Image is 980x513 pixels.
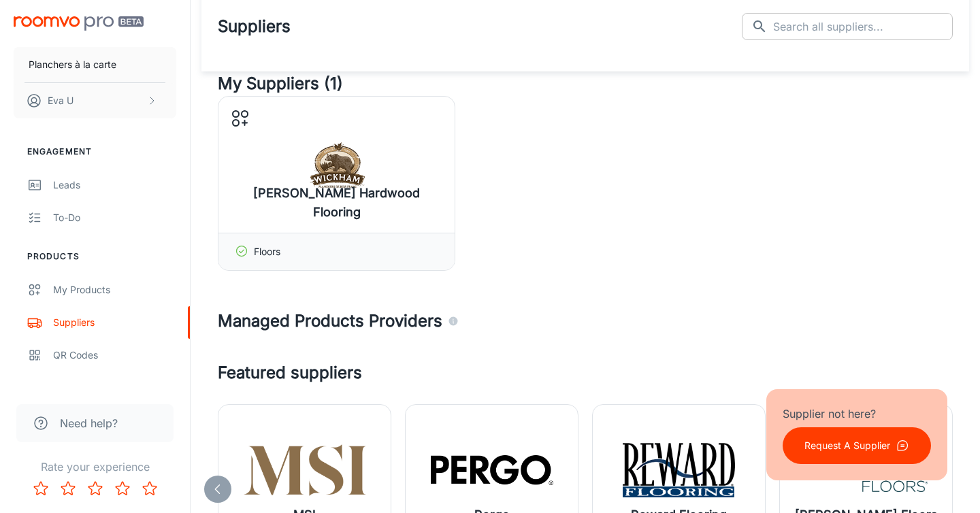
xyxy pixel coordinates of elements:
div: Suppliers [53,315,176,330]
button: Rate 5 star [136,475,163,502]
input: Search all suppliers... [773,13,953,40]
div: QR Codes [53,348,176,363]
p: Planchers à la carte [29,57,116,72]
h4: Managed Products Providers [218,309,953,333]
span: Need help? [60,415,118,431]
div: Leads [53,178,176,193]
p: Supplier not here? [783,406,931,422]
button: Rate 4 star [109,475,136,502]
h1: Suppliers [218,14,291,39]
button: Rate 3 star [82,475,109,502]
div: Agencies and suppliers who work with us to automatically identify the specific products you carry [448,309,459,333]
div: To-do [53,210,176,225]
p: Eva U [48,93,73,108]
p: Request A Supplier [804,438,890,453]
button: Rate 1 star [27,475,54,502]
h4: My Suppliers (1) [218,71,953,96]
button: Request A Supplier [783,427,931,464]
img: Roomvo PRO Beta [14,16,144,31]
p: Floors [254,244,280,259]
h4: Featured suppliers [218,361,953,385]
button: Planchers à la carte [14,47,176,82]
img: Reward Flooring [618,443,740,497]
img: MSI [244,443,366,497]
button: Eva U [14,83,176,118]
button: Rate 2 star [54,475,82,502]
p: Rate your experience [11,459,179,475]
div: My Products [53,282,176,297]
img: Pergo [431,443,553,497]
